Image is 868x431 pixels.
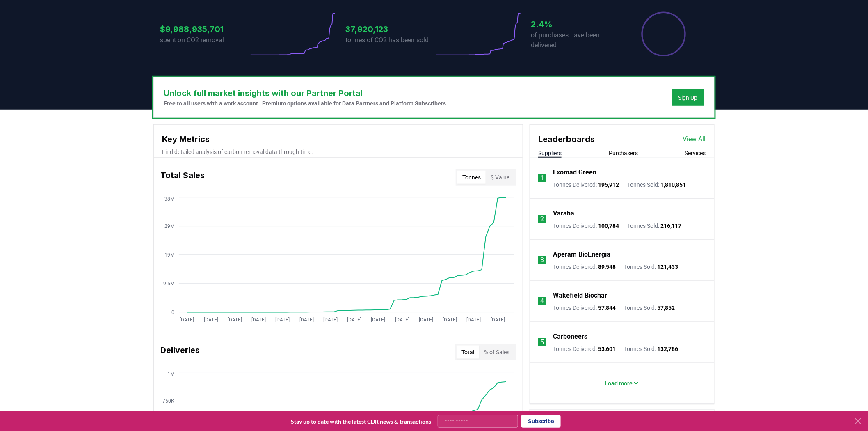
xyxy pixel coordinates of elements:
[641,11,687,57] div: Percentage of sales delivered
[457,171,486,184] button: Tonnes
[457,346,479,359] button: Total
[627,222,681,230] p: Tonnes Sold :
[164,252,174,258] tspan: 19M
[160,35,249,45] p: spent on CO2 removal
[443,317,457,323] tspan: [DATE]
[553,209,574,218] a: Varaha
[541,173,544,183] p: 1
[323,317,338,323] tspan: [DATE]
[467,317,481,323] tspan: [DATE]
[605,379,633,387] p: Load more
[164,223,174,229] tspan: 29M
[371,317,386,323] tspan: [DATE]
[598,181,619,188] span: 195,912
[683,134,706,144] a: View All
[419,317,433,323] tspan: [DATE]
[228,317,242,323] tspan: [DATE]
[553,291,607,300] a: Wakefield Biochar
[598,264,616,270] span: 89,548
[486,171,514,184] button: $ Value
[657,346,678,352] span: 132,786
[598,346,616,352] span: 53,601
[171,309,174,315] tspan: 0
[395,317,409,323] tspan: [DATE]
[624,263,678,271] p: Tonnes Sold :
[660,181,686,188] span: 1,810,851
[164,99,448,108] p: Free to all users with a work account. Premium options available for Data Partners and Platform S...
[180,317,194,323] tspan: [DATE]
[624,304,675,312] p: Tonnes Sold :
[276,317,290,323] tspan: [DATE]
[491,317,505,323] tspan: [DATE]
[204,317,218,323] tspan: [DATE]
[347,317,361,323] tspan: [DATE]
[541,296,544,306] p: 4
[531,30,619,50] p: of purchases have been delivered
[685,149,706,157] button: Services
[541,214,544,224] p: 2
[553,250,610,259] a: Aperam BioEnergia
[160,169,205,186] h3: Total Sales
[299,317,314,323] tspan: [DATE]
[660,222,681,229] span: 216,117
[162,398,174,404] tspan: 750K
[657,264,678,270] span: 121,433
[162,148,514,156] p: Find detailed analysis of carbon removal data through time.
[609,149,638,157] button: Purchasers
[538,133,595,145] h3: Leaderboards
[553,345,616,353] p: Tonnes Delivered :
[553,167,596,177] a: Exomad Green
[162,133,514,145] h3: Key Metrics
[479,346,514,359] button: % of Sales
[598,375,646,392] button: Load more
[598,305,616,311] span: 57,844
[553,304,616,312] p: Tonnes Delivered :
[164,87,448,99] h3: Unlock full market insights with our Partner Portal
[672,89,704,106] button: Sign Up
[251,317,266,323] tspan: [DATE]
[598,222,619,229] span: 100,784
[627,181,686,189] p: Tonnes Sold :
[553,181,619,189] p: Tonnes Delivered :
[164,196,174,202] tspan: 38M
[678,94,698,102] a: Sign Up
[531,18,619,30] h3: 2.4%
[553,332,587,342] a: Carboneers
[624,345,678,353] p: Tonnes Sold :
[167,371,174,377] tspan: 1M
[345,23,434,35] h3: 37,920,123
[541,255,544,265] p: 3
[160,344,200,360] h3: Deliveries
[553,222,619,230] p: Tonnes Delivered :
[541,337,544,347] p: 5
[538,149,562,157] button: Suppliers
[553,263,616,271] p: Tonnes Delivered :
[657,305,675,311] span: 57,852
[160,23,249,35] h3: $9,988,935,701
[163,281,174,287] tspan: 9.5M
[345,35,434,45] p: tonnes of CO2 has been sold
